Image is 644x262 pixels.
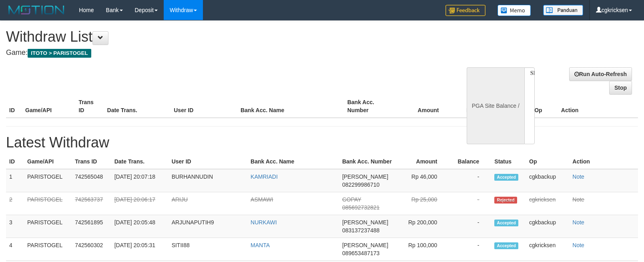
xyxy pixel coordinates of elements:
a: MANTA [251,242,270,248]
th: Amount [400,154,449,169]
span: [PERSON_NAME] [342,242,388,248]
div: PGA Site Balance / [467,67,524,144]
a: Note [572,173,584,180]
td: SITII88 [169,238,247,261]
a: Stop [609,81,632,95]
td: 742561895 [72,215,111,238]
span: GOPAY [342,196,361,203]
h1: Latest Withdraw [6,135,638,151]
td: Rp 25,000 [400,192,449,215]
th: Amount [397,95,451,118]
a: Note [572,196,584,203]
td: BURHANNUDIN [169,169,247,192]
td: cgkricksen [526,238,569,261]
th: Op [526,154,569,169]
span: 085692732821 [342,204,379,211]
td: PARISTOGEL [24,215,72,238]
td: Rp 100,000 [400,238,449,261]
th: Game/API [24,154,72,169]
td: 742565048 [72,169,111,192]
span: ITOTO > PARISTOGEL [28,49,91,58]
td: PARISTOGEL [24,169,72,192]
th: Bank Acc. Name [237,95,344,118]
td: 742560302 [72,238,111,261]
td: [DATE] 20:05:48 [111,215,169,238]
th: Date Trans. [111,154,169,169]
th: ID [6,95,22,118]
th: Action [569,154,638,169]
td: 3 [6,215,24,238]
img: MOTION_logo.png [6,4,67,16]
td: ARIJU [169,192,247,215]
img: Feedback.jpg [445,5,486,16]
span: Accepted [494,242,518,249]
th: Bank Acc. Number [339,154,400,169]
th: Status [491,154,526,169]
td: PARISTOGEL [24,192,72,215]
span: 089653487173 [342,250,379,256]
td: ARJUNAPUTIH9 [169,215,247,238]
td: - [449,238,491,261]
span: Accepted [494,174,518,181]
h4: Game: [6,49,421,57]
th: User ID [171,95,237,118]
td: cgkbackup [526,215,569,238]
td: Rp 200,000 [400,215,449,238]
th: Balance [451,95,500,118]
a: Note [572,219,584,226]
a: Note [572,242,584,248]
td: 742563737 [72,192,111,215]
a: Run Auto-Refresh [569,67,632,81]
th: Balance [449,154,491,169]
th: Trans ID [75,95,104,118]
th: Action [558,95,638,118]
td: [DATE] 20:05:31 [111,238,169,261]
td: - [449,215,491,238]
img: Button%20Memo.svg [498,5,531,16]
th: Op [531,95,558,118]
td: cgkbackup [526,169,569,192]
span: Rejected [494,197,517,204]
th: Bank Acc. Name [247,154,339,169]
td: 1 [6,169,24,192]
th: User ID [169,154,247,169]
span: 083137237488 [342,227,379,234]
td: Rp 46,000 [400,169,449,192]
td: - [449,192,491,215]
th: Trans ID [72,154,111,169]
td: [DATE] 20:07:18 [111,169,169,192]
td: cgkricksen [526,192,569,215]
th: Date Trans. [104,95,171,118]
h1: Withdraw List [6,29,421,45]
span: 082299986710 [342,181,379,188]
td: - [449,169,491,192]
th: ID [6,154,24,169]
a: NURKAWI [251,219,277,226]
img: panduan.png [543,5,583,16]
th: Game/API [22,95,75,118]
th: Bank Acc. Number [344,95,397,118]
span: Accepted [494,220,518,226]
td: [DATE] 20:06:17 [111,192,169,215]
span: [PERSON_NAME] [342,219,388,226]
td: 4 [6,238,24,261]
a: ASMAWI [251,196,273,203]
a: KAMRIADI [251,173,278,180]
td: 2 [6,192,24,215]
span: [PERSON_NAME] [342,173,388,180]
td: PARISTOGEL [24,238,72,261]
